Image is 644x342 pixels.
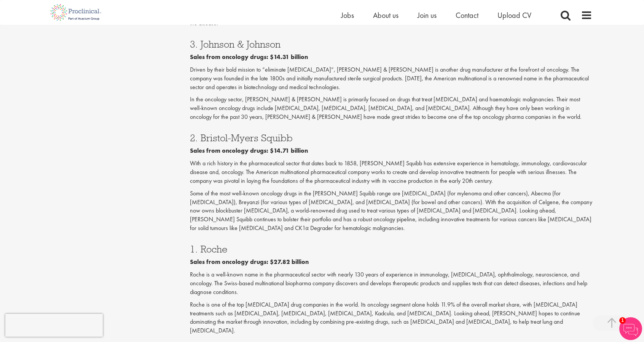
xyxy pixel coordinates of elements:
[190,270,593,297] p: Roche is a well-known name in the pharmaceutical sector with nearly 130 years of experience in im...
[190,258,309,266] b: Sales from oncology drugs: $27.82 billion
[190,159,593,185] p: With a rich history in the pharmaceutical sector that dates back to 1858, [PERSON_NAME] Squibb ha...
[456,10,478,20] a: Contact
[373,10,399,20] a: About us
[190,147,308,155] b: Sales from oncology drugs: $14.71 billion
[190,95,593,121] p: In the oncology sector, [PERSON_NAME] & [PERSON_NAME] is primarily focused on drugs that treat [M...
[497,10,531,20] a: Upload CV
[619,317,626,324] span: 1
[190,189,593,233] p: Some of the most well-known oncology drugs in the [PERSON_NAME] Squibb range are [MEDICAL_DATA] (...
[190,66,593,92] p: Driven by their bold mission to “eliminate [MEDICAL_DATA]”, [PERSON_NAME] & [PERSON_NAME] is anot...
[619,317,642,340] img: Chatbot
[190,39,593,49] h3: 3. Johnson & Johnson
[190,53,308,61] b: Sales from oncology drugs: $14.31 billion
[190,300,593,335] p: Roche is one of the top [MEDICAL_DATA] drug companies in the world. Its oncology segment alone ho...
[5,314,103,337] iframe: reCAPTCHA
[190,133,593,143] h3: 2. Bristol-Myers Squibb
[341,10,354,20] a: Jobs
[190,244,593,254] h3: 1. Roche
[418,10,437,20] a: Join us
